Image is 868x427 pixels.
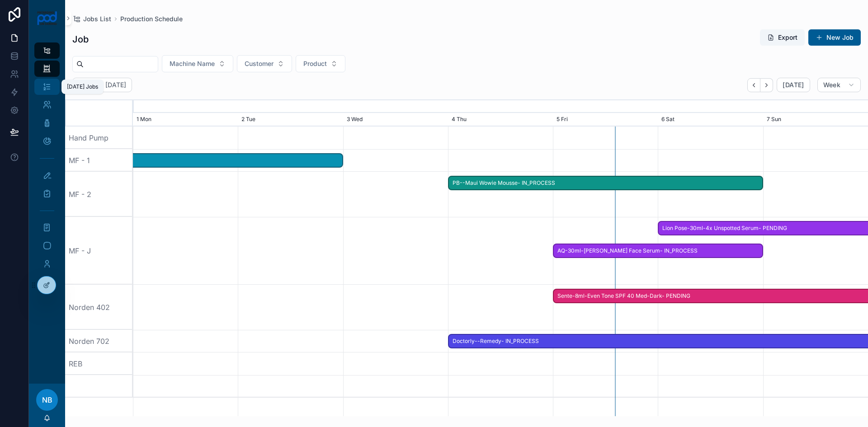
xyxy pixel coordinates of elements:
[170,59,215,68] span: Machine Name
[303,59,327,68] span: Product
[72,14,111,23] a: Jobs List
[65,330,133,352] div: Norden 702
[449,176,762,191] span: PB--Maui Wowie Mousse- IN_PROCESS
[65,172,133,217] div: MF - 2
[65,352,133,375] div: REB
[133,113,238,127] div: 1 Mon
[120,14,183,23] a: Production Schedule
[448,176,763,191] div: PB--Maui Wowie Mousse- IN_PROCESS
[65,149,133,172] div: MF - 1
[808,29,861,46] button: New Job
[760,29,805,46] button: Export
[67,83,98,90] div: [DATE] Jobs
[763,113,868,127] div: 7 Sun
[553,244,763,258] div: AQ-30ml-Dr Sturm Face Serum- IN_PROCESS
[783,81,804,89] span: [DATE]
[72,33,89,46] h1: Job
[553,113,658,127] div: 5 Fri
[343,113,448,127] div: 3 Wed
[296,55,345,72] button: Select Button
[237,55,292,72] button: Select Button
[37,11,58,25] img: App logo
[42,394,52,405] span: NB
[83,14,111,23] span: Jobs List
[245,59,274,68] span: Customer
[554,244,762,258] span: AQ-30ml-[PERSON_NAME] Face Serum- IN_PROCESS
[823,81,840,89] span: Week
[29,36,65,384] div: scrollable content
[65,285,133,330] div: Norden 402
[162,55,233,72] button: Select Button
[817,78,861,92] button: Week
[777,78,810,92] button: [DATE]
[658,113,763,127] div: 6 Sat
[448,113,553,127] div: 4 Thu
[238,113,343,127] div: 2 Tue
[65,217,133,285] div: MF - J
[65,127,133,149] div: Hand Pump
